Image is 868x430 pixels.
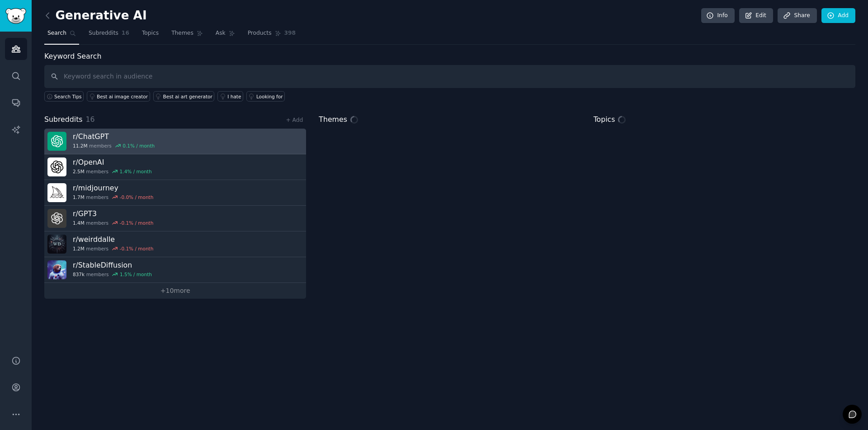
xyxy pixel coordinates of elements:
[73,271,152,277] div: members
[44,114,83,125] span: Subreddits
[44,129,306,154] a: r/ChatGPT11.2Mmembers0.1% / month
[73,168,152,175] div: members
[44,9,147,23] h2: Generative AI
[120,245,154,252] div: -0.1 % / month
[120,194,154,200] div: -0.0 % / month
[245,26,299,45] a: Products398
[44,180,306,206] a: r/midjourney1.7Mmembers-0.0% / month
[73,245,153,252] div: members
[54,93,82,100] span: Search Tips
[85,26,132,45] a: Subreddits16
[73,245,85,252] span: 1.2M
[73,220,153,226] div: members
[286,117,303,123] a: + Add
[47,29,66,37] span: Search
[319,114,347,125] span: Themes
[47,260,66,279] img: StableDiffusion
[142,29,159,37] span: Topics
[73,235,153,244] h3: r/ weirddalle
[44,257,306,283] a: r/StableDiffusion837kmembers1.5% / month
[44,52,101,60] label: Keyword Search
[73,194,85,200] span: 1.7M
[594,114,615,125] span: Topics
[44,206,306,231] a: r/GPT31.4Mmembers-0.1% / month
[123,143,155,149] div: 0.1 % / month
[73,143,155,149] div: members
[163,93,212,100] div: Best ai art generator
[44,154,306,180] a: r/OpenAI2.5Mmembers1.4% / month
[44,26,79,45] a: Search
[217,91,243,102] a: I hate
[216,29,226,37] span: Ask
[47,183,66,202] img: midjourney
[44,231,306,257] a: r/weirddalle1.2Mmembers-0.1% / month
[73,183,153,193] h3: r/ midjourney
[44,65,855,88] input: Keyword search in audience
[139,26,162,45] a: Topics
[122,29,129,37] span: 16
[87,91,150,102] a: Best ai image creator
[73,168,85,175] span: 2.5M
[120,271,152,277] div: 1.5 % / month
[153,91,215,102] a: Best ai art generator
[821,8,855,23] a: Add
[73,209,153,218] h3: r/ GPT3
[47,132,66,151] img: ChatGPT
[168,26,206,45] a: Themes
[44,283,306,299] a: +10more
[73,271,85,277] span: 837k
[171,29,193,37] span: Themes
[89,29,118,37] span: Subreddits
[120,168,152,175] div: 1.4 % / month
[73,194,153,200] div: members
[73,157,152,167] h3: r/ OpenAI
[73,260,152,270] h3: r/ StableDiffusion
[97,93,148,100] div: Best ai image creator
[701,8,735,23] a: Info
[73,132,155,141] h3: r/ ChatGPT
[778,8,816,23] a: Share
[5,8,26,24] img: GummySearch logo
[256,93,283,100] div: Looking for
[47,157,66,176] img: OpenAI
[47,209,66,228] img: GPT3
[86,115,95,124] span: 16
[73,220,85,226] span: 1.4M
[212,26,238,45] a: Ask
[47,235,66,254] img: weirddalle
[73,143,87,149] span: 11.2M
[227,93,241,100] div: I hate
[739,8,773,23] a: Edit
[248,29,272,37] span: Products
[284,29,296,37] span: 398
[120,220,154,226] div: -0.1 % / month
[44,91,84,102] button: Search Tips
[246,91,285,102] a: Looking for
